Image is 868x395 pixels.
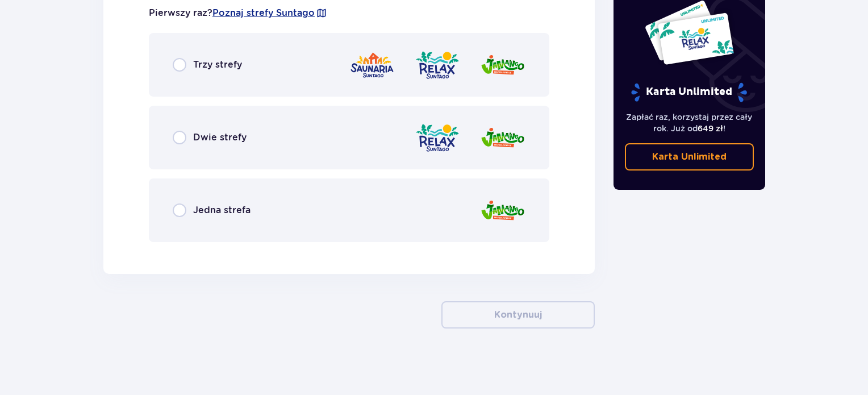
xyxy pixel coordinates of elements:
[193,59,242,71] p: Trzy strefy
[494,309,542,321] p: Kontynuuj
[193,204,251,217] p: Jedna strefa
[415,49,460,81] img: zone logo
[212,7,315,19] a: Poznaj strefy Suntago
[441,301,595,329] button: Kontynuuj
[349,49,395,81] img: zone logo
[480,122,525,154] img: zone logo
[652,151,727,163] p: Karta Unlimited
[480,194,525,227] img: zone logo
[415,122,460,154] img: zone logo
[630,82,748,102] p: Karta Unlimited
[193,131,247,144] p: Dwie strefy
[625,111,754,134] p: Zapłać raz, korzystaj przez cały rok. Już od !
[625,143,754,171] a: Karta Unlimited
[149,7,327,19] p: Pierwszy raz?
[480,49,525,81] img: zone logo
[698,124,723,133] span: 649 zł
